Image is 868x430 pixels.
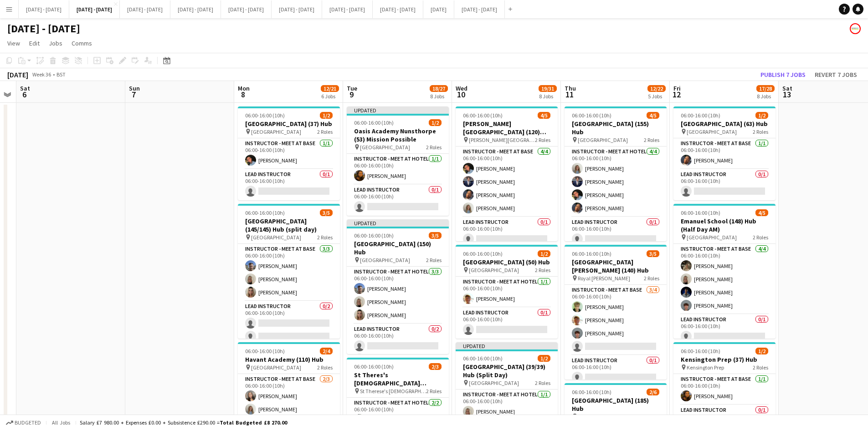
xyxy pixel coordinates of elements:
[430,85,448,92] span: 18/27
[426,144,442,151] span: 2 Roles
[781,89,792,100] span: 13
[535,267,550,273] span: 2 Roles
[782,84,792,92] span: Sat
[538,250,550,257] span: 1/2
[30,71,53,78] span: Week 36
[347,84,357,92] span: Tue
[456,308,558,339] app-card-role: Lead Instructor0/106:00-16:00 (10h)
[538,112,550,119] span: 4/5
[456,258,558,266] h3: [GEOGRAPHIC_DATA] (50) Hub
[317,128,333,135] span: 2 Roles
[120,0,170,18] button: [DATE] - [DATE]
[644,275,659,282] span: 2 Roles
[320,209,333,216] span: 3/5
[5,418,42,428] button: Budgeted
[565,120,667,136] h3: [GEOGRAPHIC_DATA] (155) Hub
[539,93,556,100] div: 8 Jobs
[535,137,550,143] span: 2 Roles
[565,285,667,355] app-card-role: Instructor - Meet at Base3/406:00-16:00 (10h)[PERSON_NAME][PERSON_NAME][PERSON_NAME]
[347,267,449,324] app-card-role: Instructor - Meet at Hotel3/306:00-16:00 (10h)[PERSON_NAME][PERSON_NAME][PERSON_NAME]
[687,128,737,135] span: [GEOGRAPHIC_DATA]
[347,127,449,143] h3: Oasis Academy Nunsthorpe (53) Mission Possible
[347,219,449,227] div: Updated
[565,217,667,248] app-card-role: Lead Instructor0/106:00-16:00 (10h)
[56,71,66,78] div: BST
[26,37,43,49] a: Edit
[354,363,394,370] span: 06:00-16:00 (10h)
[565,147,667,217] app-card-role: Instructor - Meet at Hotel4/406:00-16:00 (10h)[PERSON_NAME][PERSON_NAME][PERSON_NAME][PERSON_NAME]
[681,112,720,119] span: 06:00-16:00 (10h)
[426,388,442,395] span: 2 Roles
[673,120,776,128] h3: [GEOGRAPHIC_DATA] (63) Hub
[647,250,659,257] span: 3/5
[19,89,30,100] span: 6
[454,0,505,18] button: [DATE] - [DATE]
[673,244,776,314] app-card-role: Instructor - Meet at Base4/406:00-16:00 (10h)[PERSON_NAME][PERSON_NAME][PERSON_NAME][PERSON_NAME]
[19,0,69,18] button: [DATE] - [DATE]
[220,419,287,426] span: Total Budgeted £8 270.00
[850,23,861,34] app-user-avatar: Programmes & Operations
[80,419,287,426] div: Salary £7 980.00 + Expenses £0.00 + Subsistence £290.00 =
[456,120,558,136] h3: [PERSON_NAME][GEOGRAPHIC_DATA] (120) Time Attack (H/D AM)
[45,37,66,49] a: Jobs
[429,119,442,126] span: 1/2
[20,84,30,92] span: Sat
[347,185,449,216] app-card-role: Lead Instructor0/106:00-16:00 (10h)
[647,112,659,119] span: 4/5
[321,93,339,100] div: 6 Jobs
[565,106,667,241] app-job-card: 06:00-16:00 (10h)4/5[GEOGRAPHIC_DATA] (155) Hub [GEOGRAPHIC_DATA]2 RolesInstructor - Meet at Hote...
[347,154,449,185] app-card-role: Instructor - Meet at Hotel1/106:00-16:00 (10h)[PERSON_NAME]
[456,84,467,92] span: Wed
[354,119,394,126] span: 06:00-16:00 (10h)
[644,137,659,143] span: 2 Roles
[238,138,340,169] app-card-role: Instructor - Meet at Base1/106:00-16:00 (10h)[PERSON_NAME]
[128,89,140,100] span: 7
[456,147,558,217] app-card-role: Instructor - Meet at Base4/406:00-16:00 (10h)[PERSON_NAME][PERSON_NAME][PERSON_NAME][PERSON_NAME]
[456,363,558,379] h3: [GEOGRAPHIC_DATA] (39/39) Hub (Split Day)
[236,89,250,100] span: 8
[565,355,667,386] app-card-role: Lead Instructor0/106:00-16:00 (10h)
[50,419,72,426] span: All jobs
[238,355,340,364] h3: Havant Academy (110) Hub
[755,209,768,216] span: 4/5
[7,70,28,79] div: [DATE]
[456,217,558,248] app-card-role: Lead Instructor0/106:00-16:00 (10h)
[456,106,558,241] app-job-card: 06:00-16:00 (10h)4/5[PERSON_NAME][GEOGRAPHIC_DATA] (120) Time Attack (H/D AM) [PERSON_NAME][GEOGR...
[673,106,776,200] app-job-card: 06:00-16:00 (10h)1/2[GEOGRAPHIC_DATA] (63) Hub [GEOGRAPHIC_DATA]2 RolesInstructor - Meet at Base1...
[322,0,373,18] button: [DATE] - [DATE]
[429,363,442,370] span: 2/3
[578,275,630,282] span: Royal [PERSON_NAME]
[469,379,519,386] span: [GEOGRAPHIC_DATA]
[4,37,24,49] a: View
[347,219,449,354] app-job-card: Updated06:00-16:00 (10h)3/5[GEOGRAPHIC_DATA] (150) Hub [GEOGRAPHIC_DATA]2 RolesInstructor - Meet ...
[221,0,272,18] button: [DATE] - [DATE]
[49,39,62,47] span: Jobs
[320,112,333,119] span: 1/2
[347,106,449,216] app-job-card: Updated06:00-16:00 (10h)1/2Oasis Academy Nunsthorpe (53) Mission Possible [GEOGRAPHIC_DATA]2 Role...
[69,0,120,18] button: [DATE] - [DATE]
[347,324,449,368] app-card-role: Lead Instructor0/206:00-16:00 (10h)
[648,93,665,100] div: 5 Jobs
[563,89,576,100] span: 11
[539,85,557,92] span: 19/31
[681,209,720,216] span: 06:00-16:00 (10h)
[454,89,467,100] span: 10
[238,84,250,92] span: Mon
[426,257,442,263] span: 2 Roles
[673,217,776,233] h3: Emanuel School (148) Hub (Half Day AM)
[347,371,449,387] h3: St Theres's [DEMOGRAPHIC_DATA] School (90/90) Mission Possible (Split Day)
[565,396,667,413] h3: [GEOGRAPHIC_DATA] (185) Hub
[320,348,333,354] span: 2/4
[673,84,681,92] span: Fri
[753,364,768,371] span: 2 Roles
[238,204,340,339] div: 06:00-16:00 (10h)3/5[GEOGRAPHIC_DATA] (145/145) Hub (split day) [GEOGRAPHIC_DATA]2 RolesInstructo...
[373,0,423,18] button: [DATE] - [DATE]
[7,39,20,47] span: View
[245,348,285,354] span: 06:00-16:00 (10h)
[673,169,776,200] app-card-role: Lead Instructor0/106:00-16:00 (10h)
[757,93,774,100] div: 8 Jobs
[572,389,611,395] span: 06:00-16:00 (10h)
